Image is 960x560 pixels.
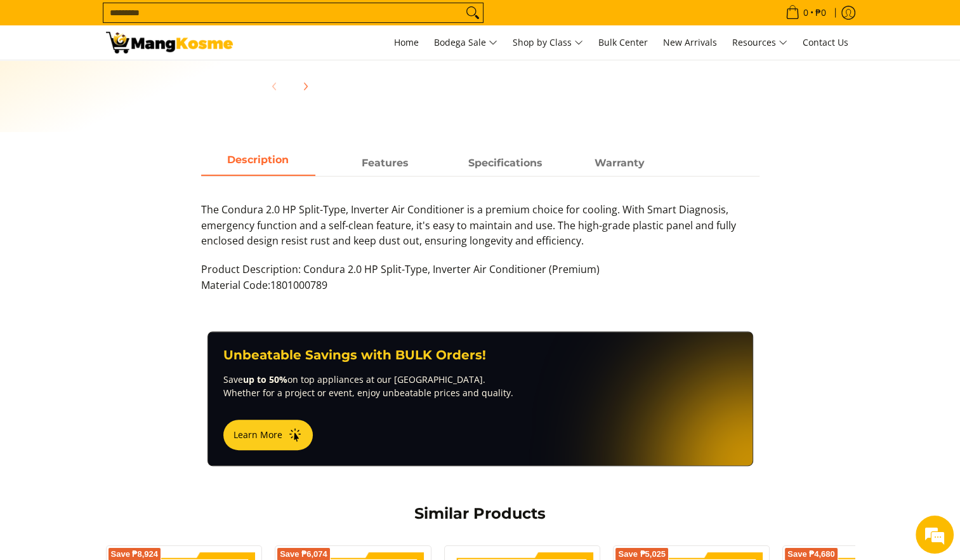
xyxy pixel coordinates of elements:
a: Bodega Sale [428,25,504,60]
a: Description 2 [449,152,563,176]
span: Resources [732,35,787,51]
div: Description [201,176,759,306]
span: ₱0 [813,8,828,17]
span: Home [394,36,419,48]
nav: Main Menu [246,25,855,60]
span: Save ₱4,680 [787,550,835,558]
span: Description [201,152,315,175]
div: Minimize live chat window [208,6,239,37]
strong: Warranty [595,157,645,169]
button: Learn More [223,420,313,450]
a: New Arrivals [657,25,723,60]
p: The Condura 2.0 HP Split-Type, Inverter Air Conditioner is a premium choice for cooling. With Sma... [201,202,759,262]
span: Contact Us [803,36,848,48]
textarea: Type your message and hit 'Enter' [6,347,242,391]
button: Search [463,3,483,22]
h3: Unbeatable Savings with BULK Orders! [223,347,737,363]
a: Description 3 [563,152,677,176]
span: Bulk Center [598,36,648,48]
h2: Similar Products [201,504,759,523]
span: 1801000789 [270,278,327,292]
a: Resources [726,25,794,60]
span: Bodega Sale [434,35,497,51]
a: Contact Us [796,25,855,60]
strong: Features [362,157,409,169]
p: Save on top appliances at our [GEOGRAPHIC_DATA]. Whether for a project or event, enjoy unbeatable... [223,373,737,399]
a: Bulk Center [592,25,654,60]
span: Save ₱8,924 [111,550,159,558]
a: Description 1 [328,152,442,176]
span: 0 [801,8,810,17]
span: Save ₱5,025 [618,550,666,558]
p: Product Description: Condura 2.0 HP Split-Type, Inverter Air Conditioner (Premium) Material Code: [201,262,759,306]
a: Unbeatable Savings with BULK Orders! Saveup to 50%on top appliances at our [GEOGRAPHIC_DATA]. Whe... [207,331,753,466]
span: We're online! [74,160,175,288]
img: Condura 2.0 HP Split-Type Inverter Aircon (Premium) l Mang Kosme [106,32,233,53]
span: Shop by Class [513,35,583,51]
a: Home [388,25,425,60]
button: Next [291,72,319,100]
strong: up to 50% [243,373,287,385]
span: New Arrivals [663,36,717,48]
span: Save ₱6,074 [280,550,327,558]
span: • [782,6,830,20]
a: Shop by Class [506,25,589,60]
strong: Specifications [468,157,542,169]
a: Description [201,152,315,176]
div: Chat with us now [66,71,213,88]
